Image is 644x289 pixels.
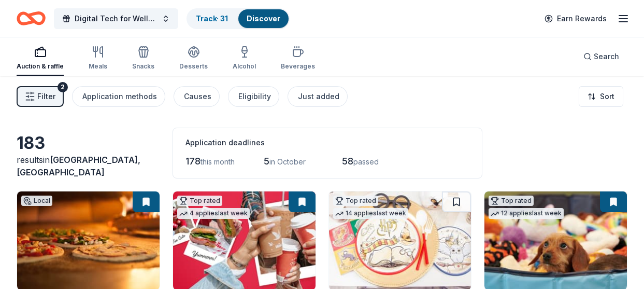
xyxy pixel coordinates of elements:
div: Snacks [132,62,154,71]
button: Alcohol [233,42,256,76]
div: 2 [58,82,68,92]
div: Top rated [177,196,222,206]
button: Just added [288,86,348,107]
div: Top rated [333,196,378,206]
button: Sort [579,86,623,107]
span: 58 [342,156,353,167]
span: this month [201,157,235,166]
div: 183 [17,133,160,154]
a: Earn Rewards [538,9,613,28]
span: Search [594,50,619,63]
span: passed [353,157,379,166]
span: 5 [264,156,269,167]
button: Snacks [132,42,154,76]
button: Causes [174,86,220,107]
div: Local [21,196,52,206]
div: Beverages [281,62,315,71]
div: 14 applies last week [333,208,408,219]
div: 4 applies last week [177,208,250,219]
button: Track· 31Discover [187,8,290,29]
div: Auction & raffle [17,62,64,71]
span: Sort [600,90,614,103]
div: Application methods [82,90,157,103]
span: 178 [185,156,201,167]
div: 12 applies last week [489,208,564,219]
div: Eligibility [238,90,271,103]
div: results [17,154,160,178]
div: Causes [184,90,211,103]
button: Search [575,46,627,67]
div: Desserts [179,62,208,71]
div: Meals [89,62,107,71]
div: Top rated [489,196,534,206]
span: in October [269,157,306,166]
button: Digital Tech for Wellness and Silent Auction Arts Fundraiser [54,8,178,29]
span: Digital Tech for Wellness and Silent Auction Arts Fundraiser [75,12,158,25]
button: Auction & raffle [17,42,64,76]
a: Discover [247,14,280,23]
button: Meals [89,42,107,76]
a: Home [17,6,46,31]
span: in [17,155,140,177]
a: Track· 31 [196,14,228,23]
div: Just added [298,90,339,103]
button: Beverages [281,42,315,76]
button: Application methods [72,86,165,107]
button: Filter2 [17,86,64,107]
div: Application deadlines [185,136,469,149]
span: [GEOGRAPHIC_DATA], [GEOGRAPHIC_DATA] [17,155,140,177]
span: Filter [37,90,55,103]
div: Alcohol [233,62,256,71]
button: Desserts [179,42,208,76]
button: Eligibility [228,86,279,107]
